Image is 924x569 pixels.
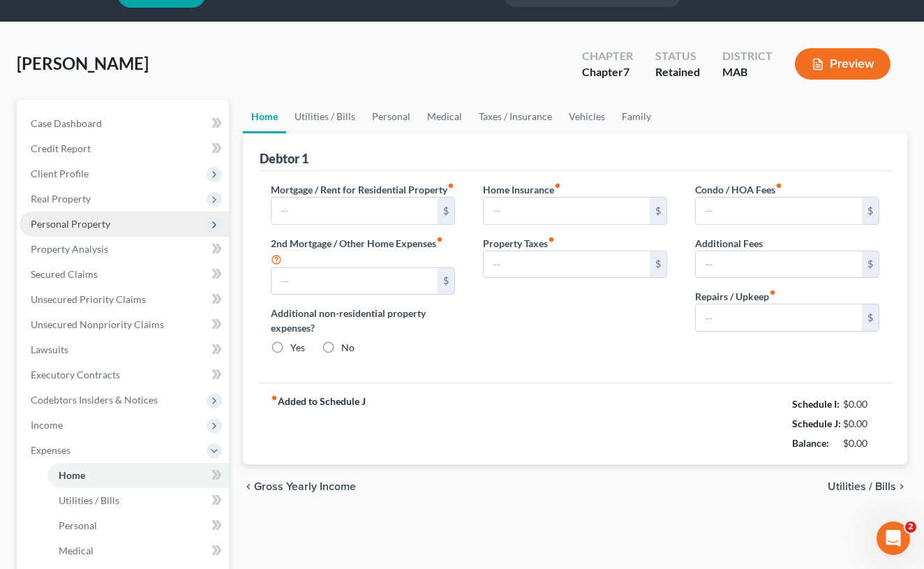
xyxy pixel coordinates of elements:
[650,251,666,278] div: $
[31,394,158,406] span: Codebtors Insiders & Notices
[31,318,164,330] span: Unsecured Nonpriority Claims
[560,100,613,133] a: Vehicles
[271,394,366,453] strong: Added to Schedule J
[696,251,862,278] input: --
[877,522,910,555] iframe: Intercom live chat
[862,251,879,278] div: $
[31,117,102,129] span: Case Dashboard
[47,538,229,563] a: Medical
[31,142,91,154] span: Credit Report
[243,481,356,492] button: chevron_left Gross Yearly Income
[271,394,278,401] i: fiber_manual_record
[896,481,907,492] i: chevron_right
[31,369,120,380] span: Executory Contracts
[20,287,229,312] a: Unsecured Priority Claims
[286,100,364,133] a: Utilities / Bills
[31,193,91,205] span: Real Property
[438,198,454,224] div: $
[843,397,880,411] div: $0.00
[20,111,229,136] a: Case Dashboard
[613,100,660,133] a: Family
[695,236,763,251] label: Additional Fees
[20,337,229,362] a: Lawsuits
[862,304,879,331] div: $
[695,289,776,304] label: Repairs / Upkeep
[31,243,108,255] span: Property Analysis
[20,136,229,161] a: Credit Report
[364,100,419,133] a: Personal
[271,306,455,335] label: Additional non-residential property expenses?
[31,293,146,305] span: Unsecured Priority Claims
[769,289,776,296] i: fiber_manual_record
[582,48,633,64] div: Chapter
[271,268,438,295] input: --
[47,488,229,513] a: Utilities / Bills
[722,64,773,80] div: MAB
[31,218,110,230] span: Personal Property
[792,398,840,410] strong: Schedule I:
[655,48,700,64] div: Status
[484,198,650,224] input: --
[31,444,70,456] span: Expenses
[243,100,286,133] a: Home
[20,237,229,262] a: Property Analysis
[828,481,896,492] span: Utilities / Bills
[548,236,555,243] i: fiber_manual_record
[650,198,666,224] div: $
[792,437,829,449] strong: Balance:
[20,362,229,387] a: Executory Contracts
[59,545,94,556] span: Medical
[243,481,254,492] i: chevron_left
[470,100,560,133] a: Taxes / Insurance
[696,304,862,331] input: --
[483,182,561,197] label: Home Insurance
[341,341,355,355] label: No
[436,236,443,243] i: fiber_manual_record
[795,48,891,80] button: Preview
[254,481,356,492] span: Gross Yearly Income
[17,53,149,73] span: [PERSON_NAME]
[31,419,63,431] span: Income
[862,198,879,224] div: $
[623,65,629,78] span: 7
[792,417,841,429] strong: Schedule J:
[696,198,862,224] input: --
[47,463,229,488] a: Home
[20,312,229,337] a: Unsecured Nonpriority Claims
[290,341,305,355] label: Yes
[582,64,633,80] div: Chapter
[419,100,470,133] a: Medical
[722,48,773,64] div: District
[31,168,89,179] span: Client Profile
[775,182,782,189] i: fiber_manual_record
[31,343,68,355] span: Lawsuits
[828,481,907,492] button: Utilities / Bills chevron_right
[271,236,455,267] label: 2nd Mortgage / Other Home Expenses
[59,519,97,531] span: Personal
[484,251,650,278] input: --
[59,494,119,506] span: Utilities / Bills
[271,198,438,224] input: --
[695,182,782,197] label: Condo / HOA Fees
[905,522,916,533] span: 2
[483,236,555,251] label: Property Taxes
[20,262,229,287] a: Secured Claims
[655,64,700,80] div: Retained
[554,182,561,189] i: fiber_manual_record
[438,268,454,295] div: $
[447,182,454,189] i: fiber_manual_record
[843,417,880,431] div: $0.00
[843,436,880,450] div: $0.00
[47,513,229,538] a: Personal
[260,150,308,167] div: Debtor 1
[271,182,454,197] label: Mortgage / Rent for Residential Property
[59,469,85,481] span: Home
[31,268,98,280] span: Secured Claims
